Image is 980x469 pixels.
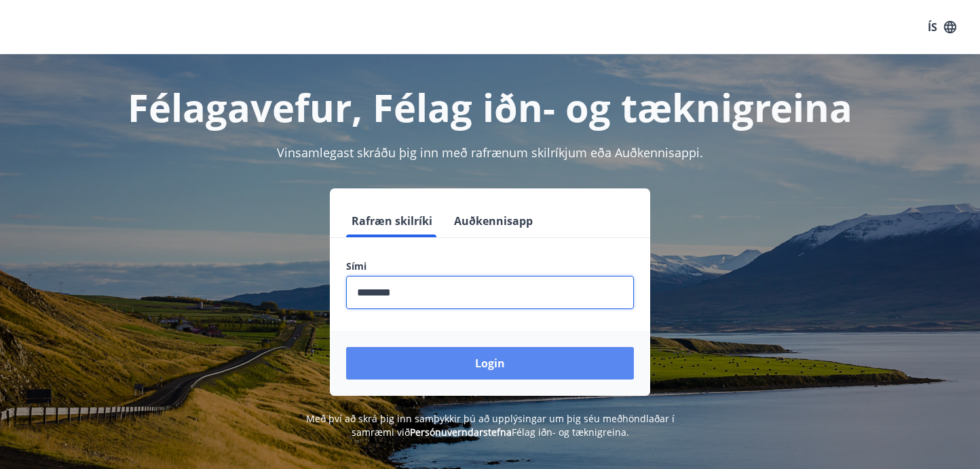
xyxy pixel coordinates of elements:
[410,426,512,439] a: Persónuverndarstefna
[346,205,438,237] button: Rafræn skilríki
[346,260,634,273] label: Sími
[346,347,634,380] button: Login
[277,144,703,161] span: Vinsamlegast skráðu þig inn með rafrænum skilríkjum eða Auðkennisappi.
[18,81,962,133] h1: Félagavefur, Félag iðn- og tæknigreina
[920,15,964,39] button: ÍS
[449,205,538,237] button: Auðkennisapp
[306,412,675,439] span: Með því að skrá þig inn samþykkir þú að upplýsingar um þig séu meðhöndlaðar í samræmi við Félag i...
